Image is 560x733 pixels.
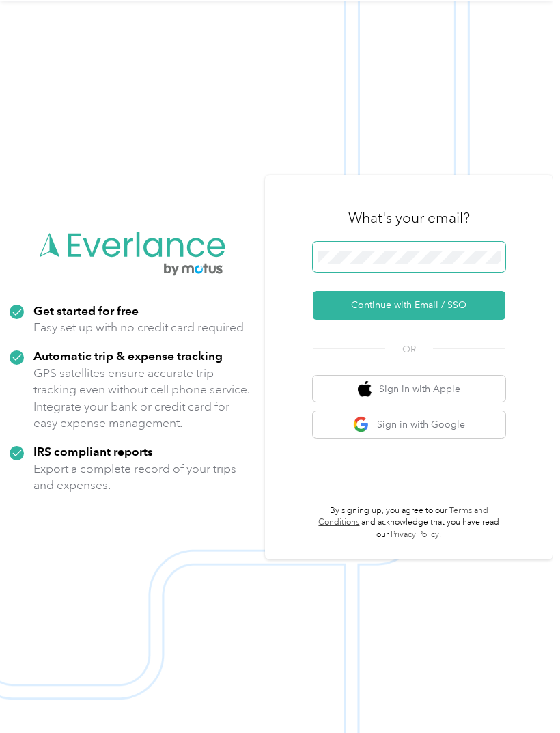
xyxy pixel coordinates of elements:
[313,411,505,438] button: google logoSign in with Google
[33,319,244,336] p: Easy set up with no credit card required
[385,342,433,357] span: OR
[33,365,255,432] p: GPS satellites ensure accurate trip tracking even without cell phone service. Integrate your bank...
[348,208,470,227] h3: What's your email?
[358,381,372,398] img: apple logo
[313,505,505,541] p: By signing up, you agree to our and acknowledge that you have read our .
[33,348,223,363] strong: Automatic trip & expense tracking
[33,303,139,318] strong: Get started for free
[313,376,505,402] button: apple logoSign in with Apple
[33,460,255,494] p: Export a complete record of your trips and expenses.
[313,291,505,320] button: Continue with Email / SSO
[318,506,488,528] a: Terms and Conditions
[391,529,439,540] a: Privacy Policy
[33,444,153,458] strong: IRS compliant reports
[353,416,370,433] img: google logo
